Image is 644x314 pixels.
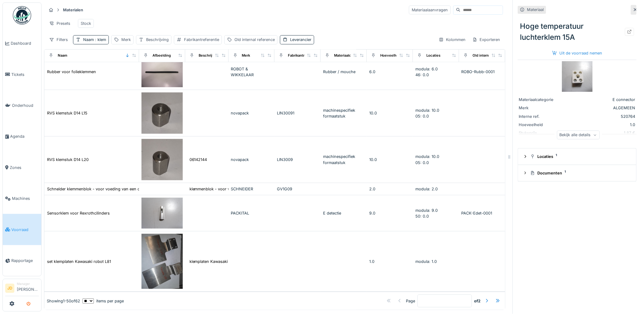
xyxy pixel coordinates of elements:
[94,37,106,42] span: : klem
[369,210,410,216] div: 9.0
[519,122,565,128] div: Hoeveelheid
[242,53,250,58] div: Merk
[47,298,80,304] div: Showing 1 - 50 of 62
[415,73,429,77] span: 46: 0.0
[521,151,634,162] summary: Locaties1
[3,183,41,214] a: Machines
[142,234,183,289] img: set klemplaten Kawasaki robot L81
[277,186,318,192] div: GV1G09
[567,105,635,111] div: ALGEMEEN
[567,122,635,128] div: 1.0
[415,208,438,213] span: modula: 9.0
[13,6,31,24] img: Badge_color-CXgf-gQk.svg
[231,66,272,78] div: ROBOT & WIKKELAAR
[415,187,438,191] span: modula: 2.0
[146,37,169,43] div: Beschrijving
[231,110,272,116] div: novapack
[415,160,429,165] span: 05: 0.0
[11,40,39,46] span: Dashboard
[190,186,289,192] div: klemmenblok - voor voeding van een of meer 3P G...
[231,157,272,163] div: novapack
[406,298,415,304] div: Page
[3,152,41,183] a: Zones
[415,108,439,113] span: modula: 10.0
[142,92,183,134] img: RVS klemstuk D14 L15
[5,282,39,296] a: JD Manager[PERSON_NAME]
[409,6,451,14] div: Materiaalaanvragen
[527,7,544,13] div: Materiaal
[46,35,71,44] div: Filters
[415,114,429,118] span: 05: 0.0
[142,198,183,229] img: Sensorklem voor Rexrothcilinders
[369,110,410,116] div: 10.0
[290,37,311,43] div: Leverancier
[323,210,364,216] div: E detectie
[47,110,87,116] div: RVS klemstuk D14 L15
[567,97,635,103] div: E connector
[323,154,364,165] div: machinespecifiek formaatstuk
[3,28,41,59] a: Dashboard
[415,67,438,71] span: modula: 6.0
[184,37,219,43] div: Fabrikantreferentie
[11,72,39,77] span: Tickets
[12,103,39,108] span: Onderhoud
[61,7,86,13] strong: Materialen
[47,259,111,264] div: set klemplaten Kawasaki robot L81
[562,61,593,92] img: Hoge temperatuur luchterklem 15A
[473,53,509,58] div: Old internal reference
[10,133,39,139] span: Agenda
[231,210,272,216] div: PACKITAL
[369,69,410,75] div: 6.0
[47,69,96,75] div: Rubber voor folieklemmen
[474,298,481,304] strong: of 2
[530,170,629,176] div: Documenten
[190,259,281,264] div: klemplaten Kawasaki robot L81 Futura flaps per...
[369,157,410,163] div: 10.0
[462,210,503,216] div: PACK-Edet-0001
[334,53,365,58] div: Materiaalcategorie
[17,282,39,295] li: [PERSON_NAME]
[153,53,171,58] div: Afbeelding
[369,186,410,192] div: 2.0
[11,227,39,233] span: Voorraad
[12,196,39,201] span: Machines
[58,53,67,58] div: Naam
[3,59,41,90] a: Tickets
[426,53,440,58] div: Locaties
[83,298,124,304] div: items per page
[380,53,402,58] div: Hoeveelheid
[415,214,429,219] span: 50: 0.0
[550,49,605,57] div: Uit de voorraad nemen
[530,154,629,159] div: Locaties
[369,259,410,264] div: 1.0
[199,53,219,58] div: Beschrijving
[3,90,41,121] a: Onderhoud
[142,56,183,87] img: Rubber voor folieklemmen
[47,157,89,163] div: RVS klemstuk D14 L20
[323,107,364,119] div: machinespecifiek formaatstuk
[11,258,39,264] span: Rapportage
[288,53,320,58] div: Fabrikantreferentie
[190,157,207,163] div: 06142144
[470,35,503,44] div: Exporteren
[521,167,634,179] summary: Documenten1
[277,110,318,116] div: LIN30091
[436,35,469,44] div: Kolommen
[142,139,183,180] img: RVS klemstuk D14 L20
[81,21,91,26] div: Stock
[46,19,73,28] div: Presets
[518,18,637,45] div: Hoge temperatuur luchterklem 15A
[17,282,39,286] div: Manager
[47,186,201,192] div: Schneider klemmenblok - voor voeding van een of meer 3P GV2-rails van bovenaf
[47,210,110,216] div: Sensorklem voor Rexrothcilinders
[3,214,41,245] a: Voorraad
[277,157,318,163] div: LIN3009
[567,114,635,119] div: 520764
[519,114,565,119] div: Interne ref.
[83,37,106,43] div: Naam
[557,130,600,139] div: Bekijk alle details
[10,165,39,170] span: Zones
[519,97,565,103] div: Materiaalcategorie
[519,105,565,111] div: Merk
[121,37,131,43] div: Merk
